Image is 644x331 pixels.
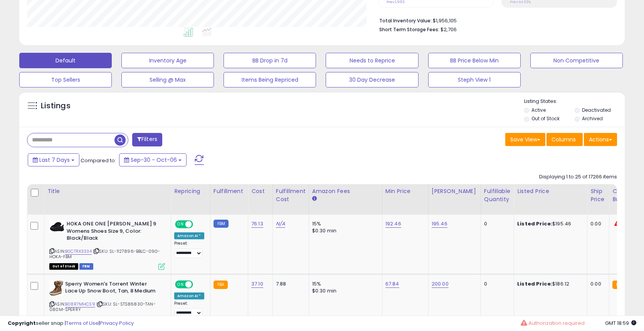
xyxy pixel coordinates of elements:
[214,220,229,228] small: FBM
[121,72,214,87] button: Selling @ Max
[251,280,263,288] a: 37.10
[49,263,78,270] span: All listings that are currently out of stock and unavailable for purchase on Amazon
[605,319,636,327] span: 2025-10-14 18:59 GMT
[176,221,185,228] span: ON
[79,263,93,270] span: FBM
[312,287,376,294] div: $0.30 min
[174,187,207,195] div: Repricing
[28,153,79,166] button: Last 7 Days
[582,107,611,113] label: Deactivated
[65,248,92,255] a: B0CTRX3334
[119,153,187,166] button: Sep-30 - Oct-06
[517,281,581,287] div: $186.12
[131,156,177,164] span: Sep-30 - Oct-06
[432,187,478,195] div: [PERSON_NAME]
[49,281,63,296] img: 41l5+n-VqIL._SL40_.jpg
[428,53,521,68] button: BB Price Below Min
[379,26,439,33] b: Short Term Storage Fees:
[49,220,65,233] img: 41xQbgWjlVL._SL40_.jpg
[49,301,156,313] span: | SKU: SL-STS86830-TAN-080M-SPERRY
[251,220,263,228] a: 76.13
[432,220,447,228] a: 195.46
[584,133,617,146] button: Actions
[8,319,36,327] strong: Copyright
[174,301,204,318] div: Preset:
[49,248,160,260] span: | SKU: SL-1127896-BBLC-090-HOKA-FBM
[539,173,617,181] div: Displaying 1 to 25 of 17266 items
[531,107,546,113] label: Active
[379,17,432,24] b: Total Inventory Value:
[582,115,603,122] label: Archived
[66,319,99,327] a: Terms of Use
[517,220,552,227] b: Listed Price:
[276,281,303,287] div: 7.88
[192,281,204,287] span: OFF
[517,220,581,227] div: $195.46
[49,281,165,322] div: ASIN:
[47,187,168,195] div: Title
[276,187,306,203] div: Fulfillment Cost
[385,187,425,195] div: Min Price
[531,115,560,122] label: Out of Stock
[174,241,204,258] div: Preset:
[428,72,521,87] button: Steph View 1
[214,281,228,289] small: FBA
[312,187,379,195] div: Amazon Fees
[312,227,376,234] div: $0.30 min
[441,26,457,33] span: $2,706
[312,220,376,227] div: 15%
[8,320,134,327] div: seller snap | |
[326,53,418,68] button: Needs to Reprice
[552,136,576,143] span: Columns
[432,280,449,288] a: 200.00
[49,220,165,269] div: ASIN:
[484,281,508,287] div: 0
[132,133,162,146] button: Filters
[224,72,316,87] button: Items Being Repriced
[517,187,584,195] div: Listed Price
[312,195,317,202] small: Amazon Fees.
[174,292,204,299] div: Amazon AI *
[81,157,116,164] span: Compared to:
[39,156,70,164] span: Last 7 Days
[379,15,611,25] li: $1,956,105
[251,187,269,195] div: Cost
[590,187,606,203] div: Ship Price
[484,220,508,227] div: 0
[517,280,552,287] b: Listed Price:
[276,220,285,228] a: N/A
[326,72,418,87] button: 30 Day Decrease
[67,220,160,244] b: HOKA ONE ONE [PERSON_NAME] 9 Womens Shoes Size 9, Color: Black/Black
[385,280,399,288] a: 67.84
[100,319,134,327] a: Privacy Policy
[385,220,401,228] a: 192.46
[121,53,214,68] button: Inventory Age
[505,133,545,146] button: Save View
[590,281,603,287] div: 0.00
[224,53,316,68] button: BB Drop in 7d
[546,133,583,146] button: Columns
[176,281,185,287] span: ON
[590,220,603,227] div: 0.00
[19,53,112,68] button: Default
[312,281,376,287] div: 15%
[524,98,625,105] p: Listing States:
[612,281,627,289] small: FBA
[19,72,112,87] button: Top Sellers
[65,301,95,307] a: B08R7MHCS9
[192,221,204,228] span: OFF
[174,232,204,239] div: Amazon AI *
[41,101,71,111] h5: Listings
[484,187,511,203] div: Fulfillable Quantity
[214,187,245,195] div: Fulfillment
[530,53,623,68] button: Non Competitive
[65,281,159,297] b: Sperry Women's Torrent Winter Lace Up Snow Boot, Tan, 8 Medium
